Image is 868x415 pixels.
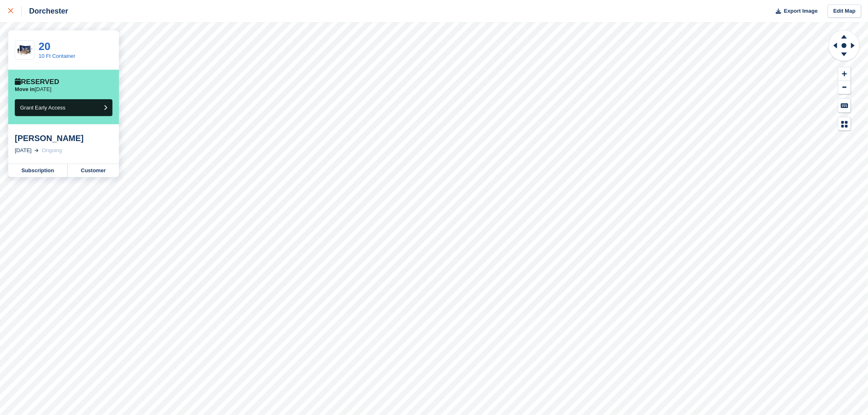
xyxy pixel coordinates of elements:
a: 20 [39,40,50,52]
button: Zoom In [838,67,851,81]
button: Map Legend [838,117,851,131]
button: Export Image [771,5,818,18]
a: Subscription [8,164,68,177]
a: 10 Ft Container [39,53,75,59]
span: Export Image [784,7,818,15]
button: Zoom Out [838,81,851,94]
p: [DATE] [15,86,51,93]
span: Move in [15,86,34,92]
img: arrow-right-light-icn-cde0832a797a2874e46488d9cf13f60e5c3a73dbe684e267c42b8395dfbc2abf.svg [34,149,39,152]
button: Grant Early Access [15,99,112,116]
div: Reserved [15,78,59,86]
img: 10-ft-container.jpg [15,43,34,57]
button: Keyboard Shortcuts [838,99,851,112]
div: [PERSON_NAME] [15,133,112,143]
div: [DATE] [15,146,32,155]
a: Customer [68,164,119,177]
div: Ongoing [42,146,62,155]
div: Dorchester [22,6,68,16]
span: Grant Early Access [20,105,66,111]
a: Edit Map [828,5,861,18]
